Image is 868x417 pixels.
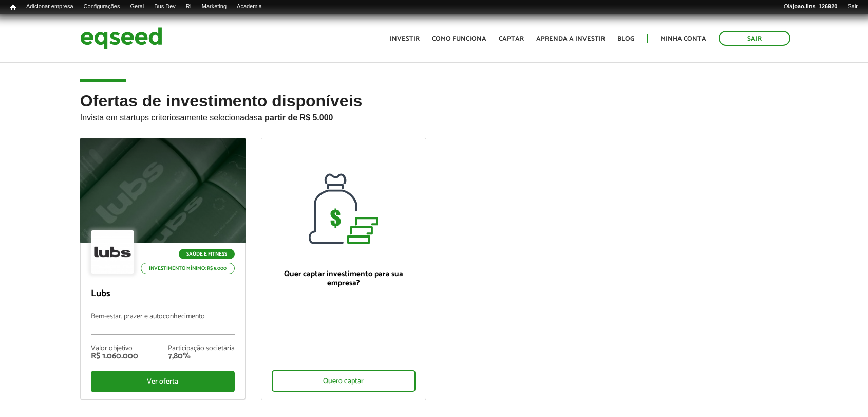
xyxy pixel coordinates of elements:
p: Quer captar investimento para sua empresa? [272,269,416,288]
p: Investimento mínimo: R$ 5.000 [141,263,235,274]
p: Invista em startups criteriosamente selecionadas [80,110,788,122]
a: Início [5,3,21,12]
a: Quer captar investimento para sua empresa? Quero captar [261,138,426,400]
a: Blog [617,35,634,42]
div: Valor objetivo [91,345,138,352]
p: Bem-estar, prazer e autoconhecimento [91,313,235,335]
a: Minha conta [661,35,706,42]
p: Lubs [91,288,235,300]
a: Sair [719,31,790,46]
a: Saúde e Fitness Investimento mínimo: R$ 5.000 Lubs Bem-estar, prazer e autoconhecimento Valor obj... [80,138,246,400]
a: Academia [232,3,267,11]
a: Captar [499,35,524,42]
div: R$ 1.060.000 [91,352,138,360]
a: Marketing [197,3,232,11]
div: Ver oferta [91,371,235,392]
strong: a partir de R$ 5.000 [258,113,333,122]
a: Investir [390,35,420,42]
img: EqSeed [80,25,162,52]
span: Início [10,4,16,11]
a: RI [181,3,197,11]
a: Olájoao.lins_126920 [779,3,842,11]
strong: joao.lins_126920 [792,3,837,9]
a: Geral [125,3,149,11]
a: Adicionar empresa [21,3,79,11]
div: Quero captar [272,370,416,392]
p: Saúde e Fitness [179,249,235,259]
div: Participação societária [168,345,235,352]
div: 7,80% [168,352,235,360]
a: Como funciona [432,35,486,42]
a: Configurações [79,3,125,11]
a: Sair [842,3,863,11]
h2: Ofertas de investimento disponíveis [80,92,788,138]
a: Aprenda a investir [536,35,605,42]
a: Bus Dev [149,3,181,11]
